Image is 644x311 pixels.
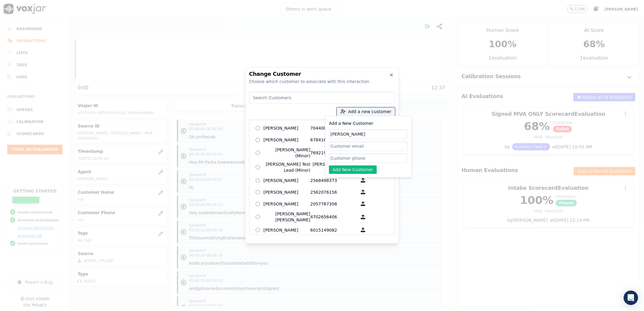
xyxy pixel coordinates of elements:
[256,178,260,183] input: [PERSON_NAME] 2568498373
[256,190,260,194] input: [PERSON_NAME] 2562076156
[310,199,357,208] p: 2057787308
[310,123,357,133] p: 7044002705
[263,161,310,173] p: [PERSON_NAME] Test Lead (Minor)
[256,202,260,206] input: [PERSON_NAME] 2057787308
[256,215,260,219] input: [PERSON_NAME] [PERSON_NAME] 4702656406
[310,135,357,144] p: 6784167371
[329,129,408,139] input: Customer name
[256,151,260,155] input: [PERSON_NAME] (Minor) 7692198305
[249,92,395,104] input: Search Customers
[357,211,369,223] button: [PERSON_NAME] [PERSON_NAME] 4702656406
[329,121,373,126] label: Add a New Customer
[263,211,310,223] p: [PERSON_NAME] [PERSON_NAME]
[310,225,357,235] p: 6015149082
[310,211,357,223] p: 4702656406
[263,135,310,144] p: [PERSON_NAME]
[256,228,260,232] input: [PERSON_NAME] 6015149082
[263,199,310,208] p: [PERSON_NAME]
[263,123,310,133] p: [PERSON_NAME]
[310,187,357,197] p: 2562076156
[357,199,369,208] button: [PERSON_NAME] 2057787308
[249,71,395,77] h2: Change Customer
[263,225,310,235] p: [PERSON_NAME]
[256,165,260,169] input: [PERSON_NAME] Test Lead (Minor) [PERSON_NAME] Test Lead (Minor)
[310,161,357,173] p: [PERSON_NAME] Test Lead (Minor)
[310,176,357,185] p: 2568498373
[357,225,369,235] button: [PERSON_NAME] 6015149082
[263,176,310,185] p: [PERSON_NAME]
[256,126,260,130] input: [PERSON_NAME] 7044002705
[624,291,638,305] div: Open Intercom Messenger
[329,141,408,151] input: Customer email
[263,147,310,159] p: [PERSON_NAME] (Minor)
[249,79,395,85] div: Choose which customer to associate with this interaction
[329,153,408,163] input: Customer phone
[357,176,369,185] button: [PERSON_NAME] 2568498373
[310,147,357,159] p: 7692198305
[263,187,310,197] p: [PERSON_NAME]
[337,107,395,116] button: Add a new customer
[256,138,260,142] input: [PERSON_NAME] 6784167371
[357,187,369,197] button: [PERSON_NAME] 2562076156
[329,165,377,174] button: Add New Customer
